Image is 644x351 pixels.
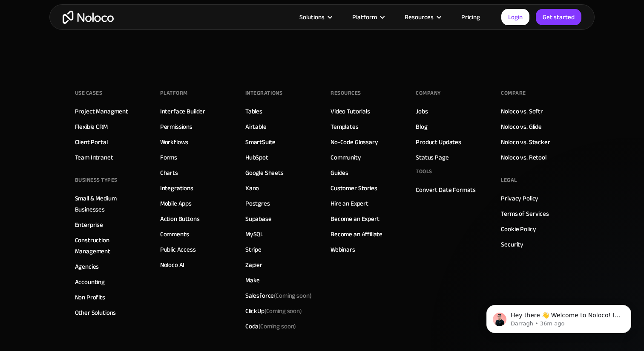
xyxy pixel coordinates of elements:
[501,208,549,219] a: Terms of Services
[416,106,428,117] a: Jobs
[245,136,276,148] a: SmartSuite
[75,292,105,303] a: Non Profits
[160,244,196,255] a: Public Access
[331,136,378,148] a: No-Code Glossary
[352,12,377,23] div: Platform
[331,183,377,194] a: Customer Stories
[245,229,263,240] a: MySQL
[245,259,262,270] a: Zapier
[245,167,284,178] a: Google Sheets
[160,87,188,99] div: Platform
[245,290,312,301] div: Salesforce
[245,275,260,286] a: Make
[501,9,529,25] a: Login
[160,121,193,132] a: Permissions
[160,198,192,209] a: Mobile Apps
[245,213,272,224] a: Supabase
[501,106,543,117] a: Noloco vs. Softr
[405,12,434,23] div: Resources
[245,321,296,332] div: Coda
[289,12,342,23] div: Solutions
[160,136,189,148] a: Workflows
[75,219,103,230] a: Enterprise
[245,106,262,117] a: Tables
[75,276,105,287] a: Accounting
[501,152,546,163] a: Noloco vs. Retool
[416,87,441,99] div: Company
[331,152,361,163] a: Community
[501,239,523,250] a: Security
[245,121,267,132] a: Airtable
[501,193,538,204] a: Privacy Policy
[245,244,262,255] a: Stripe
[75,235,143,257] a: Construction Management
[245,152,268,163] a: HubSpot
[342,12,394,23] div: Platform
[245,305,302,316] div: ClickUp
[75,307,116,318] a: Other Solutions
[331,106,370,117] a: Video Tutorials
[474,287,644,347] iframe: Intercom notifications message
[274,290,311,302] span: (Coming soon)
[501,174,517,186] div: Legal
[160,259,185,270] a: Noloco AI
[75,87,103,99] div: Use Cases
[416,184,476,195] a: Convert Date Formats
[75,174,118,186] div: BUSINESS TYPES
[331,198,368,209] a: Hire an Expert
[331,244,355,255] a: Webinars
[451,12,491,23] a: Pricing
[331,121,359,132] a: Templates
[63,11,114,24] a: home
[75,193,143,215] a: Small & Medium Businesses
[160,229,189,240] a: Comments
[416,165,432,178] div: Tools
[160,167,178,178] a: Charts
[501,87,526,99] div: Compare
[331,167,348,178] a: Guides
[501,223,536,235] a: Cookie Policy
[299,12,325,23] div: Solutions
[331,229,382,240] a: Become an Affiliate
[245,87,282,99] div: INTEGRATIONS
[75,136,108,148] a: Client Portal
[416,121,427,132] a: Blog
[394,12,451,23] div: Resources
[245,183,259,194] a: Xano
[245,198,270,209] a: Postgres
[264,305,302,317] span: (Coming soon)
[75,152,113,163] a: Team Intranet
[160,152,177,163] a: Forms
[160,106,205,117] a: Interface Builder
[331,213,379,224] a: Become an Expert
[501,121,542,132] a: Noloco vs. Glide
[75,261,99,272] a: Agencies
[416,136,461,148] a: Product Updates
[501,136,550,148] a: Noloco vs. Stacker
[259,320,296,332] span: (Coming soon)
[75,106,128,117] a: Project Managment
[536,9,581,25] a: Get started
[331,87,361,99] div: Resources
[160,213,200,224] a: Action Buttons
[160,183,193,194] a: Integrations
[75,121,108,132] a: Flexible CRM
[416,152,448,163] a: Status Page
